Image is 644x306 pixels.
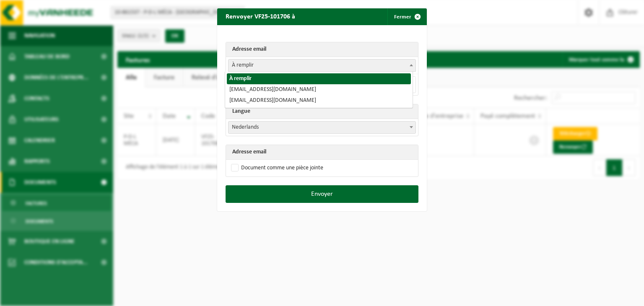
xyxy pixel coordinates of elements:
h2: Renvoyer VF25-101706 à [217,8,304,24]
span: Nederlands [229,122,415,133]
span: À remplir [228,59,416,72]
button: Envoyer [226,185,418,203]
th: Adresse email [226,42,418,57]
th: Adresse email [226,145,418,160]
th: Langue [226,104,418,119]
li: À remplir [227,73,410,84]
span: À remplir [229,60,415,71]
button: Fermer [387,8,426,25]
li: [EMAIL_ADDRESS][DOMAIN_NAME] [227,95,410,106]
li: [EMAIL_ADDRESS][DOMAIN_NAME] [227,84,410,95]
label: Document comme une pièce jointe [229,162,323,174]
